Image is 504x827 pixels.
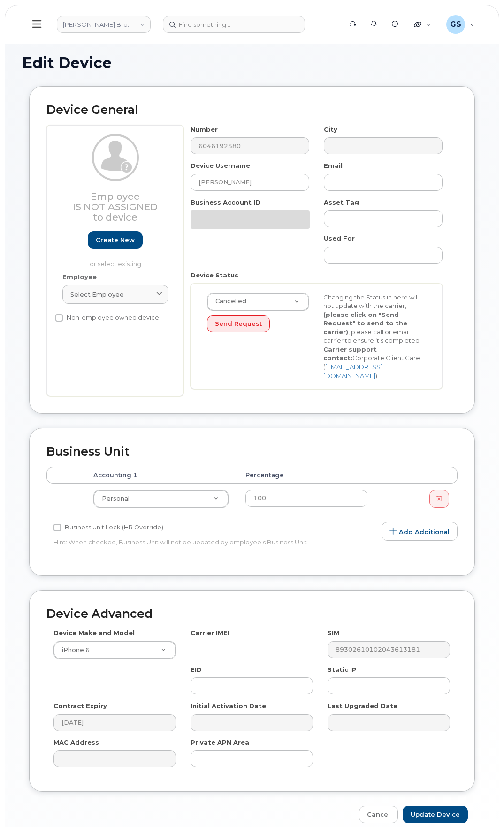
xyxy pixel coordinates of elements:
[53,701,107,710] label: Contract Expiry
[55,314,63,322] input: Non-employee owned device
[207,315,270,333] button: Send Request
[73,201,158,213] span: Is not assigned
[328,665,357,674] label: Static IP
[191,198,260,207] label: Business Account ID
[53,524,61,531] input: Business Unit Lock (HR Override)
[70,290,124,299] span: Select employee
[62,285,168,304] a: Select employee
[323,363,382,379] a: [EMAIL_ADDRESS][DOMAIN_NAME]
[53,629,135,638] label: Device Make and Model
[328,629,339,638] label: SIM
[191,738,249,747] label: Private APN Area
[62,191,168,222] h3: Employee
[102,495,130,502] span: Personal
[210,297,246,306] span: Cancelled
[62,260,168,268] p: or select existing
[316,293,433,380] div: Changing the Status in here will not update with the carrier, , please call or email carrier to e...
[191,161,250,170] label: Device Username
[191,665,202,674] label: EID
[54,642,176,659] a: iPhone 6
[328,701,397,710] label: Last Upgraded Date
[237,467,376,484] th: Percentage
[55,312,159,323] label: Non-employee owned device
[324,198,359,207] label: Asset Tag
[46,103,458,117] h2: Device General
[324,161,343,170] label: Email
[93,212,137,223] span: to device
[323,311,407,336] strong: (please click on "Send Request" to send to the carrier)
[94,490,228,507] a: Personal
[324,125,337,134] label: City
[323,346,377,362] strong: Carrier support contact:
[191,125,218,134] label: Number
[53,538,313,547] p: Hint: When checked, Business Unit will not be updated by employee's Business Unit
[191,629,229,638] label: Carrier IMEI
[191,701,266,710] label: Initial Activation Date
[53,738,99,747] label: MAC Address
[22,55,482,71] h1: Edit Device
[46,445,458,458] h2: Business Unit
[207,293,309,310] a: Cancelled
[85,467,237,484] th: Accounting 1
[382,522,458,541] a: Add Additional
[53,522,163,533] label: Business Unit Lock (HR Override)
[46,607,458,621] h2: Device Advanced
[403,806,468,823] input: Update Device
[324,234,355,243] label: Used For
[88,231,143,249] a: Create new
[191,271,238,280] label: Device Status
[56,646,90,654] span: iPhone 6
[62,273,97,282] label: Employee
[359,806,398,823] a: Cancel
